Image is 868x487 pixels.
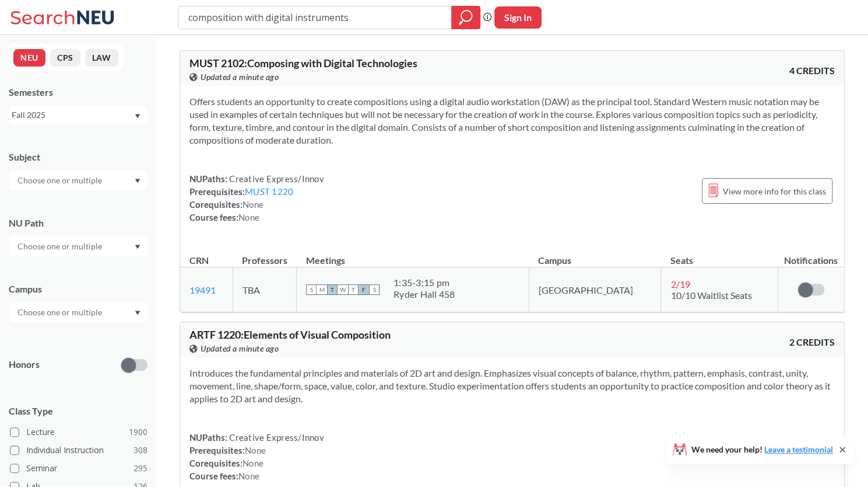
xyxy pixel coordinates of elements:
span: None [238,471,259,481]
span: Updated a minute ago [201,342,279,355]
svg: Dropdown arrow [135,311,140,315]
span: S [369,284,379,295]
span: T [327,284,338,295]
span: None [243,199,263,210]
div: NUPaths: Prerequisites: Corequisites: Course fees: [189,172,324,224]
section: Offers students an opportunity to create compositions using a digital audio workstation (DAW) as ... [189,95,835,147]
section: Introduces the fundamental principles and materials of 2D art and design. Emphasizes visual conce... [189,367,835,405]
span: None [243,458,263,468]
span: 2 CREDITS [789,336,835,349]
div: Semesters [9,86,147,99]
div: CRN [189,254,209,267]
input: Choose one or multiple [12,173,110,187]
span: Creative Express/Innov [227,432,324,443]
span: 295 [133,462,147,475]
th: Meetings [297,242,529,267]
span: Class Type [9,405,147,418]
div: NU Path [9,217,147,229]
span: MUST 2102 : Composing with Digital Technologies [189,57,417,69]
th: Professors [233,242,296,267]
label: Seminar [10,461,147,476]
span: F [359,284,369,295]
span: S [306,284,317,295]
span: Updated a minute ago [201,71,279,84]
label: Lecture [10,425,147,440]
a: 19491 [189,284,216,295]
div: NUPaths: Prerequisites: Corequisites: Course fees: [189,431,324,482]
span: Creative Express/Innov [227,173,324,184]
button: Sign In [494,6,542,29]
span: 4 CREDITS [789,64,835,77]
span: 2 / 19 [670,279,690,290]
svg: magnifying glass [459,9,473,26]
label: Individual Instruction [10,443,147,458]
svg: Dropdown arrow [135,114,140,119]
th: Notifications [778,242,844,267]
span: 308 [133,444,147,457]
a: Leave a testimonial [764,444,833,454]
svg: Dropdown arrow [135,179,140,183]
div: 1:35 - 3:15 pm [393,277,455,288]
input: Class, professor, course number, "phrase" [187,8,443,27]
input: Choose one or multiple [12,239,110,253]
div: Fall 2025 [12,109,133,121]
span: View more info for this class [723,184,826,199]
span: ARTF 1220 : Elements of Visual Composition [189,328,391,341]
input: Choose one or multiple [12,305,110,319]
th: Campus [529,242,661,267]
div: Fall 2025Dropdown arrow [9,106,147,124]
td: TBA [233,267,296,312]
th: Seats [661,242,778,267]
span: M [317,284,327,295]
span: T [348,284,359,295]
svg: Dropdown arrow [135,245,140,249]
div: Dropdown arrow [9,236,147,256]
div: Subject [9,151,147,164]
td: [GEOGRAPHIC_DATA] [529,267,661,312]
p: Honors [9,358,40,371]
a: MUST 1220 [245,186,293,197]
span: W [338,284,348,295]
span: None [238,212,259,222]
span: 10/10 Waitlist Seats [670,290,751,301]
div: Ryder Hall 458 [393,288,455,300]
button: LAW [85,49,118,67]
div: Dropdown arrow [9,302,147,322]
span: 1900 [129,426,147,439]
div: Campus [9,283,147,295]
div: magnifying glass [451,6,480,29]
span: None [245,445,266,455]
button: CPS [50,49,80,67]
span: We need your help! [691,446,833,454]
button: NEU [13,49,45,67]
div: Dropdown arrow [9,171,147,190]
